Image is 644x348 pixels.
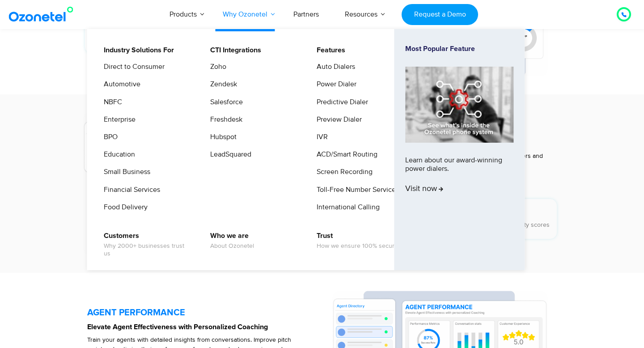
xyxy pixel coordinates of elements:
[204,114,244,125] a: Freshdesk
[405,67,513,142] img: phone-system-min.jpg
[204,79,238,90] a: Zendesk
[204,45,263,56] a: CTI Integrations
[311,79,358,90] a: Power Dialer
[405,45,513,255] a: Most Popular FeatureLearn about our award-winning power dialers.Visit now
[317,242,401,250] span: How we ensure 100% security
[98,45,175,56] a: Industry Solutions For
[311,149,379,160] a: ACD/Smart Routing
[204,61,228,72] a: Zoho
[311,166,374,178] a: Screen Recording
[311,61,356,72] a: Auto Dialers
[98,230,193,259] a: CustomersWhy 2000+ businesses trust us
[311,202,381,213] a: International Calling
[204,132,238,143] a: Hubspot
[311,132,329,143] a: IVR
[204,97,244,108] a: Salesforce
[210,242,254,250] span: About Ozonetel
[98,166,152,178] a: Small Business
[87,308,323,317] h5: AGENT PERFORMANCE
[87,323,268,331] strong: Elevate Agent Effectiveness with Personalized Coaching
[98,114,137,125] a: Enterprise
[204,149,253,160] a: LeadSquared
[402,4,478,25] a: Request a Demo
[311,184,400,195] a: Toll-Free Number Services
[98,149,136,160] a: Education
[405,184,443,194] span: Visit now
[98,202,149,213] a: Food Delivery
[98,132,119,143] a: BPO
[98,61,166,72] a: Direct to Consumer
[311,230,402,251] a: TrustHow we ensure 100% security
[204,230,255,251] a: Who we areAbout Ozonetel
[311,114,363,125] a: Preview Dialer
[98,97,123,108] a: NBFC
[311,97,369,108] a: Predictive Dialer
[98,184,161,195] a: Financial Services
[98,79,142,90] a: Automotive
[311,45,347,56] a: Features
[104,242,192,258] span: Why 2000+ businesses trust us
